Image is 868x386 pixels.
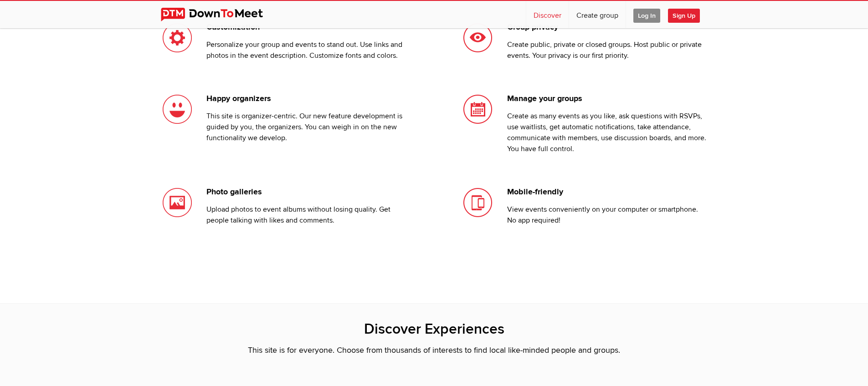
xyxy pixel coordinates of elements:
[206,111,407,143] p: This site is organizer-centric. Our new feature development is guided by you, the organizers. You...
[526,1,569,28] a: Discover
[633,9,660,23] span: Log In
[569,1,626,28] a: Create group
[507,39,708,61] p: Create public, private or closed groups. Host public or private events. Your privacy is our first...
[161,320,708,339] h2: Discover Experiences
[507,186,708,204] h3: Mobile-friendly
[507,93,708,111] h3: Manage your groups
[507,111,708,154] p: Create as many events as you like, ask questions with RSVPs, use waitlists, get automatic notific...
[161,8,277,21] img: DownToMeet
[206,93,407,111] h3: Happy organizers
[206,204,407,226] p: Upload photos to event albums without losing quality. Get people talking with likes and comments.
[206,21,407,39] h3: Customization
[626,1,668,28] a: Log In
[668,1,707,28] a: Sign Up
[161,345,708,357] p: This site is for everyone. Choose from thousands of interests to find local like-minded people an...
[668,9,700,23] span: Sign Up
[507,204,708,226] p: View events conveniently on your computer or smartphone. No app required!
[206,186,407,204] h3: Photo galleries
[507,21,708,39] h3: Group privacy
[206,39,407,61] p: Personalize your group and events to stand out. Use links and photos in the event description. Cu...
